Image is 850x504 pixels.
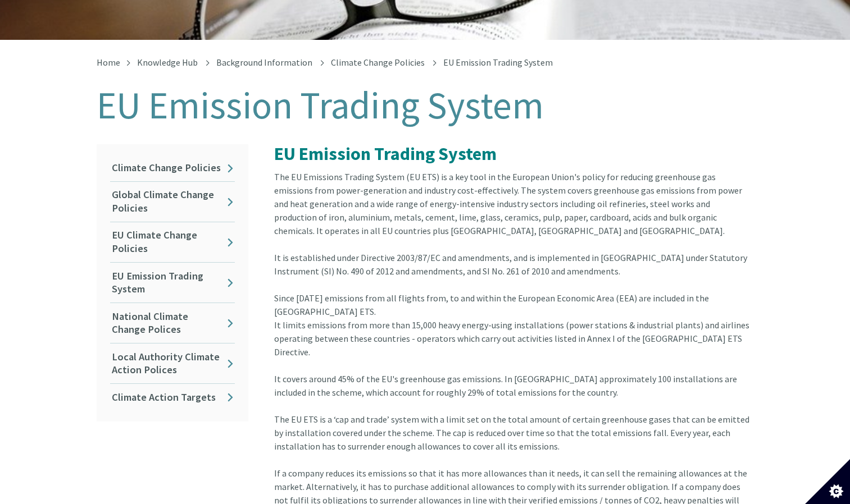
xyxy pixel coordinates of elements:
[274,143,497,165] span: EU Emission Trading System
[110,343,235,383] a: Local Authority Climate Action Polices
[274,251,754,413] div: It is established under Directive 2003/87/EC and amendments, and is implemented in [GEOGRAPHIC_DA...
[805,459,850,504] button: Set cookie preferences
[110,303,235,343] a: National Climate Change Polices
[443,57,553,68] span: EU Emission Trading System
[216,57,312,68] a: Background Information
[331,57,425,68] a: Climate Change Policies
[110,263,235,303] a: EU Emission Trading System
[137,57,198,68] a: Knowledge Hub
[97,57,120,68] a: Home
[110,182,235,222] a: Global Climate Change Policies
[110,384,235,410] a: Climate Action Targets
[274,170,754,251] div: The EU Emissions Trading System (EU ETS) is a key tool in the European Union's policy for reducin...
[110,155,235,181] a: Climate Change Policies
[97,85,754,126] h1: EU Emission Trading System
[274,413,754,453] div: The EU ETS is a ‘cap and trade’ system with a limit set on the total amount of certain greenhouse...
[110,222,235,262] a: EU Climate Change Policies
